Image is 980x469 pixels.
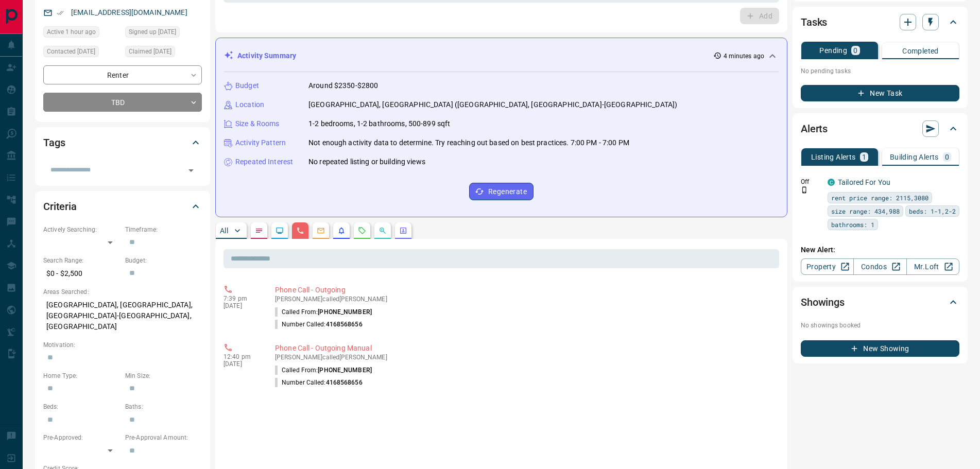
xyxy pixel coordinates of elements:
[801,177,821,186] p: Off
[275,320,363,329] p: Number Called:
[831,219,874,230] span: bathrooms: 1
[237,50,296,61] p: Activity Summary
[853,47,857,54] p: 0
[275,307,372,317] p: Called From:
[801,321,959,330] p: No showings booked
[890,153,939,161] p: Building Alerts
[308,157,425,167] p: No repeated listing or building views
[43,256,120,265] p: Search Range:
[275,285,775,296] p: Phone Call - Outgoing
[43,194,202,219] div: Criteria
[828,179,835,186] div: condos.ca
[308,80,378,91] p: Around $2350-$2800
[801,340,959,357] button: New Showing
[308,118,450,129] p: 1-2 bedrooms, 1-2 bathrooms, 500-899 sqft
[276,227,284,235] svg: Lead Browsing Activity
[43,287,202,297] p: Areas Searched:
[318,308,372,316] span: [PHONE_NUMBER]
[275,354,775,361] p: [PERSON_NAME] called [PERSON_NAME]
[43,371,120,380] p: Home Type:
[43,134,65,151] h2: Tags
[909,206,956,216] span: beds: 1-1,2-2
[801,120,828,137] h2: Alerts
[831,193,929,203] span: rent price range: 2115,3080
[275,343,775,354] p: Phone Call - Outgoing Manual
[125,225,202,234] p: Timeframe:
[337,227,346,235] svg: Listing Alerts
[129,27,176,37] span: Signed up [DATE]
[43,265,120,282] p: $0 - $2,500
[308,99,677,110] p: [GEOGRAPHIC_DATA], [GEOGRAPHIC_DATA] ([GEOGRAPHIC_DATA], [GEOGRAPHIC_DATA]-[GEOGRAPHIC_DATA])
[801,14,827,30] h2: Tasks
[220,227,228,234] p: All
[318,367,372,374] span: [PHONE_NUMBER]
[469,183,534,200] button: Regenerate
[801,258,854,275] a: Property
[43,26,120,41] div: Wed Oct 15 2025
[819,47,847,54] p: Pending
[47,27,96,37] span: Active 1 hour ago
[223,360,260,368] p: [DATE]
[801,63,959,79] p: No pending tasks
[125,256,202,265] p: Budget:
[235,80,259,91] p: Budget
[125,371,202,380] p: Min Size:
[43,198,77,215] h2: Criteria
[724,51,764,61] p: 4 minutes ago
[317,227,325,235] svg: Emails
[129,46,171,57] span: Claimed [DATE]
[379,227,387,235] svg: Opportunities
[906,258,959,275] a: Mr.Loft
[902,47,939,55] p: Completed
[43,402,120,411] p: Beds:
[853,258,906,275] a: Condos
[801,294,845,310] h2: Showings
[223,295,260,302] p: 7:39 pm
[255,227,263,235] svg: Notes
[47,46,95,57] span: Contacted [DATE]
[801,245,959,255] p: New Alert:
[43,225,120,234] p: Actively Searching:
[399,227,407,235] svg: Agent Actions
[945,153,949,161] p: 0
[801,290,959,315] div: Showings
[223,302,260,309] p: [DATE]
[43,297,202,335] p: [GEOGRAPHIC_DATA], [GEOGRAPHIC_DATA], [GEOGRAPHIC_DATA]-[GEOGRAPHIC_DATA], [GEOGRAPHIC_DATA]
[235,157,293,167] p: Repeated Interest
[125,46,202,60] div: Sat Nov 04 2023
[125,433,202,442] p: Pre-Approval Amount:
[57,9,64,16] svg: Email Verified
[801,186,808,194] svg: Push Notification Only
[801,116,959,141] div: Alerts
[71,8,187,16] a: [EMAIL_ADDRESS][DOMAIN_NAME]
[43,93,202,112] div: TBD
[326,321,363,328] span: 4168568656
[43,433,120,442] p: Pre-Approved:
[811,153,856,161] p: Listing Alerts
[43,65,202,84] div: Renter
[862,153,866,161] p: 1
[184,163,198,178] button: Open
[831,206,900,216] span: size range: 434,988
[43,130,202,155] div: Tags
[275,378,363,387] p: Number Called:
[801,85,959,101] button: New Task
[235,118,280,129] p: Size & Rooms
[308,137,629,148] p: Not enough activity data to determine. Try reaching out based on best practices. 7:00 PM - 7:00 PM
[801,10,959,34] div: Tasks
[275,366,372,375] p: Called From:
[224,46,779,65] div: Activity Summary4 minutes ago
[296,227,304,235] svg: Calls
[235,99,264,110] p: Location
[43,46,120,60] div: Wed Nov 08 2023
[235,137,286,148] p: Activity Pattern
[125,26,202,41] div: Sat Nov 04 2023
[838,178,890,186] a: Tailored For You
[358,227,366,235] svg: Requests
[43,340,202,350] p: Motivation:
[125,402,202,411] p: Baths:
[223,353,260,360] p: 12:40 pm
[326,379,363,386] span: 4168568656
[275,296,775,303] p: [PERSON_NAME] called [PERSON_NAME]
